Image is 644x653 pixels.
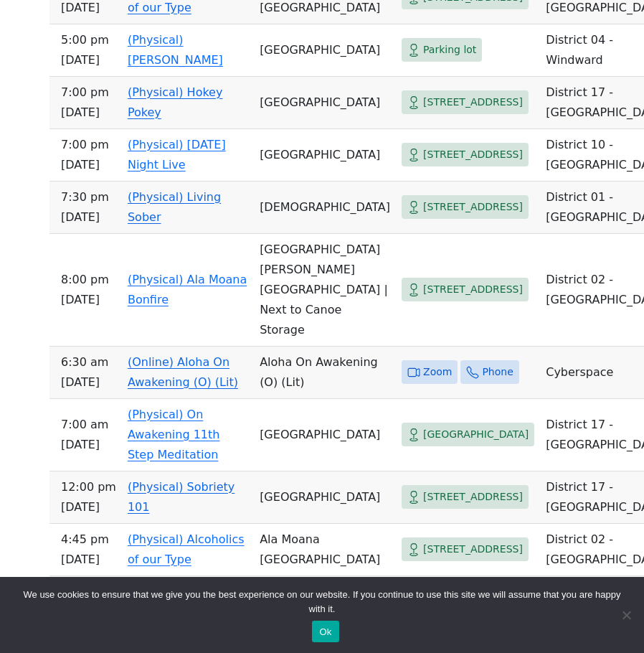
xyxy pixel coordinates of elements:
[61,270,116,290] span: 8:00 PM
[482,363,513,381] span: Phone
[619,608,633,622] span: No
[61,155,116,175] span: [DATE]
[423,540,523,558] span: [STREET_ADDRESS]
[254,24,396,77] td: [GEOGRAPHIC_DATA]
[128,190,221,224] a: (Physical) Living Sober
[312,621,338,642] button: Ok
[128,85,222,119] a: (Physical) Hokey Pokey
[61,352,116,372] span: 6:30 AM
[128,33,223,67] a: (Physical) [PERSON_NAME]
[61,135,116,155] span: 7:00 PM
[254,399,396,471] td: [GEOGRAPHIC_DATA]
[61,550,116,570] span: [DATE]
[61,83,116,103] span: 7:00 PM
[128,273,247,306] a: (Physical) Ala Moana Bonfire
[61,477,116,497] span: 12:00 PM
[254,524,396,576] td: Ala Moana [GEOGRAPHIC_DATA]
[423,281,523,299] span: [STREET_ADDRESS]
[61,435,116,455] span: [DATE]
[22,588,622,616] span: We use cookies to ensure that we give you the best experience on our website. If you continue to ...
[61,530,116,550] span: 4:45 PM
[128,532,245,566] a: (Physical) Alcoholics of our Type
[423,363,452,381] span: Zoom
[61,290,116,310] span: [DATE]
[423,146,523,164] span: [STREET_ADDRESS]
[128,480,235,514] a: (Physical) Sobriety 101
[61,207,116,227] span: [DATE]
[423,93,523,111] span: [STREET_ADDRESS]
[61,30,116,50] span: 5:00 PM
[128,355,238,389] a: (Online) Aloha On Awakening (O) (Lit)
[61,50,116,70] span: [DATE]
[254,234,396,347] td: [GEOGRAPHIC_DATA] [PERSON_NAME][GEOGRAPHIC_DATA] | Next to Canoe Storage
[423,41,476,59] span: Parking lot
[423,426,529,443] span: [GEOGRAPHIC_DATA]
[61,372,116,393] span: [DATE]
[254,129,396,182] td: [GEOGRAPHIC_DATA]
[61,187,116,207] span: 7:30 PM
[254,347,396,399] td: Aloha On Awakening (O) (Lit)
[423,198,523,216] span: [STREET_ADDRESS]
[254,471,396,524] td: [GEOGRAPHIC_DATA]
[128,408,219,461] a: (Physical) On Awakening 11th Step Meditation
[61,103,116,123] span: [DATE]
[254,182,396,234] td: [DEMOGRAPHIC_DATA]
[61,497,116,517] span: [DATE]
[423,488,523,506] span: [STREET_ADDRESS]
[254,77,396,129] td: [GEOGRAPHIC_DATA]
[61,415,116,435] span: 7:00 AM
[254,576,396,629] td: [GEOGRAPHIC_DATA]
[128,138,226,172] a: (Physical) [DATE] Night Live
